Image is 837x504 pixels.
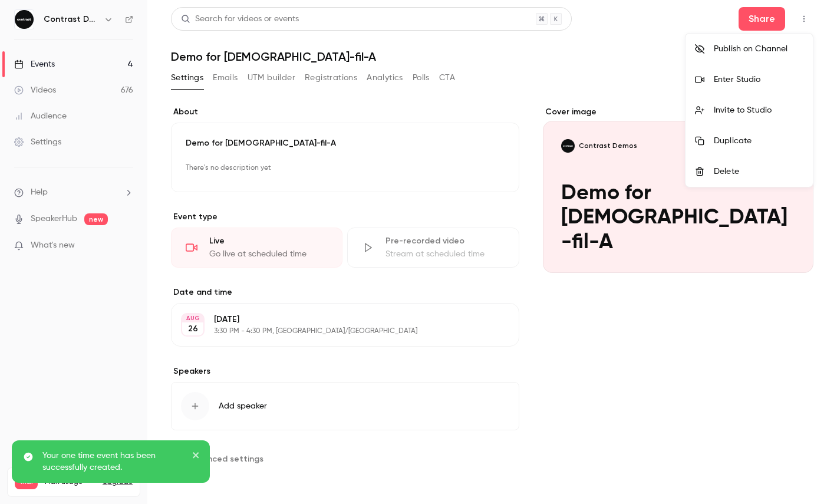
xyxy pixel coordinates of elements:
[714,135,803,147] div: Duplicate
[714,43,803,55] div: Publish on Channel
[714,166,803,177] div: Delete
[714,74,803,85] div: Enter Studio
[192,450,200,464] button: close
[714,104,803,116] div: Invite to Studio
[42,450,184,473] p: Your one time event has been successfully created.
